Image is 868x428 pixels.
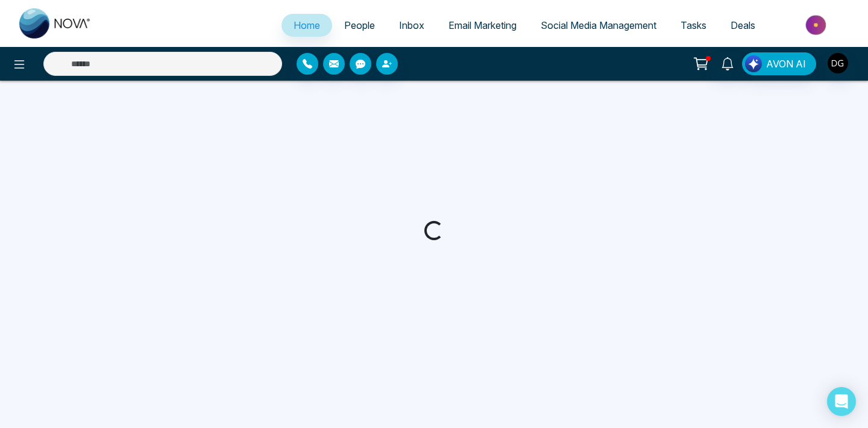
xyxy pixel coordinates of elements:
span: Inbox [399,19,424,31]
img: Nova CRM Logo [19,8,92,39]
span: Tasks [681,19,706,31]
span: AVON AI [766,57,806,71]
a: Home [281,14,332,37]
a: Email Marketing [436,14,529,37]
span: People [344,19,375,31]
a: Tasks [668,14,719,37]
button: AVON AI [742,52,816,75]
img: Lead Flow [745,55,762,72]
span: Deals [731,19,755,31]
img: Market-place.gif [773,11,861,39]
span: Email Marketing [448,19,517,31]
a: People [332,14,387,37]
img: User Avatar [828,53,848,73]
div: Open Intercom Messenger [827,387,856,416]
span: Home [294,19,320,31]
a: Inbox [387,14,436,37]
a: Social Media Management [529,14,668,37]
a: Deals [719,14,767,37]
span: Social Media Management [541,19,656,31]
